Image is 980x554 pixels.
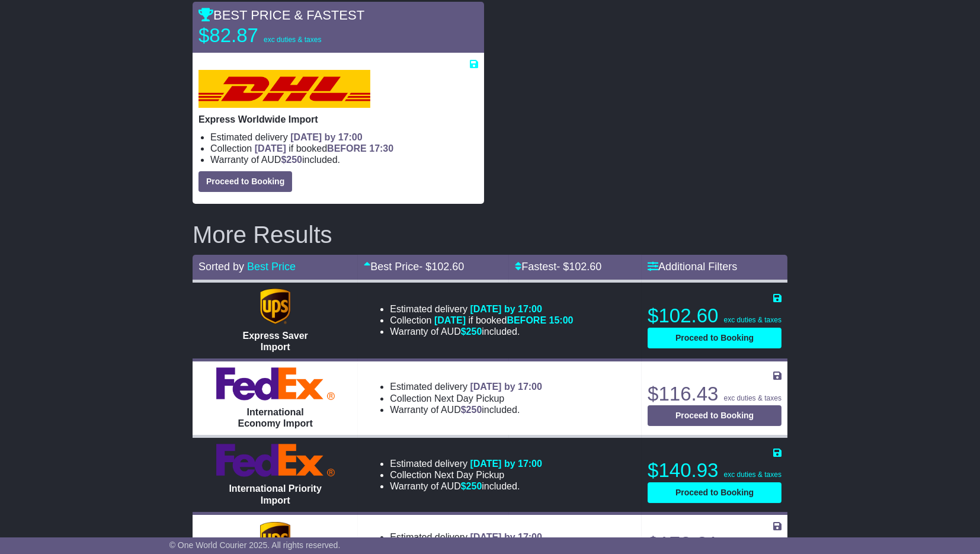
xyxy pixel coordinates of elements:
span: BEST PRICE & FASTEST [198,8,364,23]
span: $ [461,481,482,491]
button: Proceed to Booking [648,405,782,426]
span: BEFORE [507,315,546,325]
span: 15:00 [549,315,574,325]
a: Best Price [247,261,296,273]
a: Additional Filters [648,261,737,273]
span: [DATE] [255,143,286,153]
li: Estimated delivery [390,303,573,315]
li: Collection [210,143,478,154]
a: Best Price- $102.60 [364,261,464,273]
li: Estimated delivery [390,458,542,469]
li: Collection [390,469,542,481]
li: Warranty of AUD included. [390,481,542,492]
span: [DATE] by 17:00 [290,132,363,142]
span: [DATE] by 17:00 [470,532,542,542]
span: 250 [466,326,482,337]
li: Collection [390,393,542,404]
img: FedEx Express: International Economy Import [216,367,335,401]
span: 250 [466,405,482,415]
span: - $ [419,261,464,273]
span: [DATE] [434,315,466,325]
p: Express Worldwide Import [198,114,478,125]
span: $ [461,405,482,415]
span: $ [281,155,302,165]
img: DHL: Express Worldwide Import [198,70,370,108]
a: Fastest- $102.60 [515,261,601,273]
span: International Priority Import [229,483,321,505]
span: [DATE] by 17:00 [470,459,542,469]
span: Express Saver Import [242,331,308,352]
span: Next Day Pickup [434,393,504,404]
li: Estimated delivery [390,381,542,392]
button: Proceed to Booking [648,482,782,503]
h2: More Results [193,222,787,248]
li: Collection [390,315,573,326]
li: Estimated delivery [390,531,573,543]
span: exc duties & taxes [724,316,782,324]
li: Warranty of AUD included. [390,404,542,415]
li: Warranty of AUD included. [390,326,573,337]
span: BEFORE [327,143,367,153]
span: 17:30 [369,143,393,153]
p: $116.43 [648,382,782,406]
span: $ [461,326,482,337]
span: International Economy Import [238,407,313,428]
button: Proceed to Booking [198,171,292,192]
span: 102.60 [569,261,601,273]
p: $140.93 [648,459,782,482]
span: 250 [466,481,482,491]
p: $102.60 [648,304,782,328]
img: UPS (new): Express Saver Import [260,289,290,324]
span: 102.60 [431,261,464,273]
span: if booked [255,143,393,153]
span: exc duties & taxes [264,36,321,44]
span: Next Day Pickup [434,470,504,480]
li: Warranty of AUD included. [210,154,478,165]
p: $82.87 [198,24,347,47]
span: Sorted by [198,261,244,273]
span: if booked [434,315,573,325]
span: [DATE] by 17:00 [470,304,542,314]
span: exc duties & taxes [724,470,782,479]
span: exc duties & taxes [724,394,782,402]
span: © One World Courier 2025. All rights reserved. [169,540,341,550]
img: FedEx Express: International Priority Import [216,444,335,477]
span: 250 [286,155,302,165]
li: Estimated delivery [210,132,478,143]
span: [DATE] by 17:00 [470,382,542,392]
button: Proceed to Booking [648,328,782,348]
span: - $ [556,261,601,273]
